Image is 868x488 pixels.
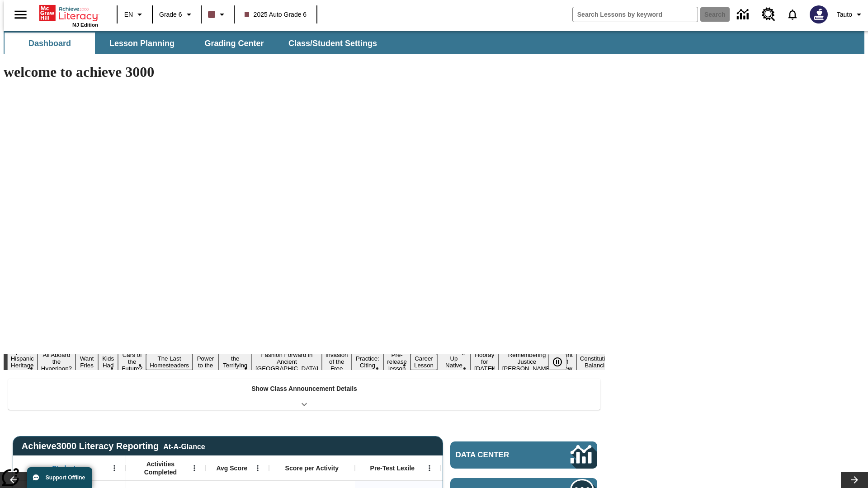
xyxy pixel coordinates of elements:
button: Slide 15 Hooray for Constitution Day! [471,350,499,373]
div: Pause [548,354,576,370]
span: Avg Score [216,464,247,472]
span: Data Center [456,450,540,460]
a: Home [39,4,98,22]
button: Profile/Settings [833,6,868,23]
button: Lesson Planning [97,33,187,54]
button: Open Menu [188,461,201,475]
span: Grading Center [204,38,264,49]
button: Slide 16 Remembering Justice O'Connor [499,350,556,373]
button: Class/Student Settings [281,33,384,54]
div: Show Class Announcement Details [8,379,600,410]
span: Pre-Test Lexile [370,464,415,472]
input: search field [573,7,698,22]
span: Tauto [837,10,852,19]
button: Slide 5 Cars of the Future? [118,350,146,373]
h1: welcome to achieve 3000 [4,64,605,80]
div: Home [39,3,98,28]
span: NJ Edition [72,22,98,28]
span: Achieve3000 Literacy Reporting [22,441,205,451]
button: Slide 13 Career Lesson [410,354,437,370]
button: Slide 9 Fashion Forward in Ancient Rome [252,350,322,373]
button: Pause [548,354,566,370]
button: Support Offline [27,467,92,488]
button: Slide 8 Attack of the Terrifying Tomatoes [218,347,252,377]
button: Slide 7 Solar Power to the People [193,347,219,377]
div: SubNavbar [4,33,385,54]
div: SubNavbar [4,31,864,54]
button: Open Menu [423,461,436,475]
a: Notifications [781,3,804,26]
button: Slide 18 The Constitution's Balancing Act [576,347,620,377]
button: Slide 14 Cooking Up Native Traditions [437,347,471,377]
button: Grade: Grade 6, Select a grade [156,6,198,23]
a: Resource Center, Will open in new tab [756,2,781,27]
p: Show Class Announcement Details [251,384,357,394]
span: Lesson Planning [109,38,175,49]
button: Slide 11 Mixed Practice: Citing Evidence [351,347,383,377]
button: Slide 3 Do You Want Fries With That? [75,340,98,384]
span: Dashboard [28,38,71,49]
button: Select a new avatar [804,3,833,26]
button: Dashboard [5,33,95,54]
button: Slide 12 Pre-release lesson [383,350,410,373]
button: Open Menu [251,461,264,475]
span: Activities Completed [131,460,190,476]
a: Data Center [731,2,756,27]
button: Class color is dark brown. Change class color [204,6,231,23]
button: Grading Center [189,33,279,54]
button: Language: EN, Select a language [120,6,149,23]
span: Grade 6 [159,10,182,19]
button: Slide 1 ¡Viva Hispanic Heritage Month! [7,347,38,377]
span: Support Offline [46,474,85,481]
div: At-A-Glance [163,441,205,451]
span: Class/Student Settings [288,38,377,49]
button: Slide 10 The Invasion of the Free CD [322,343,352,380]
img: Avatar [810,5,828,23]
button: Slide 2 All Aboard the Hyperloop? [38,350,75,373]
button: Open Menu [108,461,121,475]
button: Slide 6 The Last Homesteaders [146,354,193,370]
span: 2025 Auto Grade 6 [245,10,307,19]
span: Score per Activity [285,464,339,472]
button: Slide 4 Dirty Jobs Kids Had To Do [98,340,118,384]
span: EN [124,10,133,19]
button: Open side menu [7,1,34,28]
a: Data Center [450,441,597,469]
span: Student [52,464,75,472]
button: Lesson carousel, Next [841,472,868,488]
